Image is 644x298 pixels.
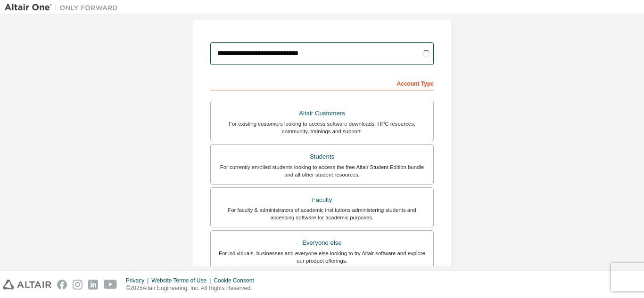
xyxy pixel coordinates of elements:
img: instagram.svg [73,280,83,290]
div: Cookie Consent [214,277,259,284]
div: Faculty [216,193,428,207]
div: For individuals, businesses and everyone else looking to try Altair software and explore our prod... [216,250,428,265]
div: Everyone else [216,236,428,250]
img: facebook.svg [57,280,67,290]
div: Students [216,150,428,163]
div: For currently enrolled students looking to access the free Altair Student Edition bundle and all ... [216,163,428,178]
div: For faculty & administrators of academic institutions administering students and accessing softwa... [216,206,428,221]
div: Account Type [210,75,434,90]
div: For existing customers looking to access software downloads, HPC resources, community, trainings ... [216,120,428,135]
div: Website Terms of Use [151,277,214,284]
div: Altair Customers [216,107,428,120]
p: © 2025 Altair Engineering, Inc. All Rights Reserved. [126,284,260,292]
img: youtube.svg [104,280,117,290]
img: Altair One [5,3,123,12]
div: Privacy [126,277,151,284]
img: altair_logo.svg [3,280,51,290]
img: linkedin.svg [88,280,98,290]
